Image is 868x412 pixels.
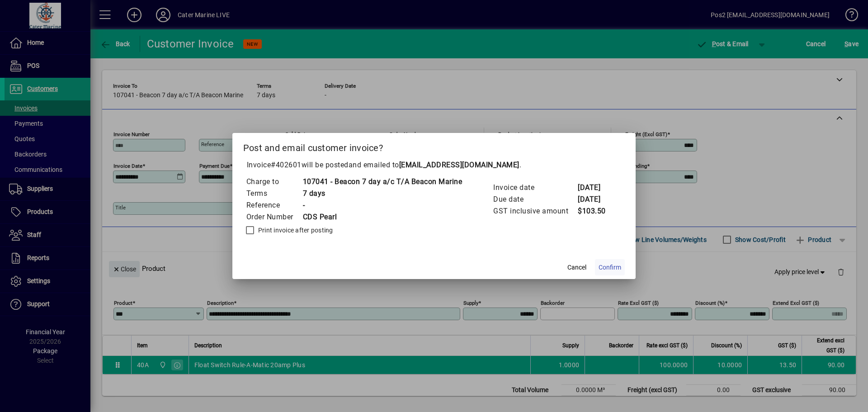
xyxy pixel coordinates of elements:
[243,160,625,170] p: Invoice will be posted .
[399,161,519,169] b: [EMAIL_ADDRESS][DOMAIN_NAME]
[256,226,333,235] label: Print invoice after posting
[493,182,577,194] td: Invoice date
[246,211,302,223] td: Order Number
[302,188,462,199] td: 7 days
[595,259,625,275] button: Confirm
[599,263,621,272] span: Confirm
[567,263,586,272] span: Cancel
[577,182,613,194] td: [DATE]
[232,133,636,159] h2: Post and email customer invoice?
[302,199,462,211] td: -
[246,199,302,211] td: Reference
[302,211,462,223] td: CDS Pearl
[302,176,462,188] td: 107041 - Beacon 7 day a/c T/A Beacon Marine
[577,205,613,217] td: $103.50
[577,194,613,205] td: [DATE]
[562,259,591,275] button: Cancel
[493,194,577,205] td: Due date
[271,161,302,169] span: #402601
[349,161,519,169] span: and emailed to
[246,188,302,199] td: Terms
[246,176,302,188] td: Charge to
[493,205,577,217] td: GST inclusive amount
